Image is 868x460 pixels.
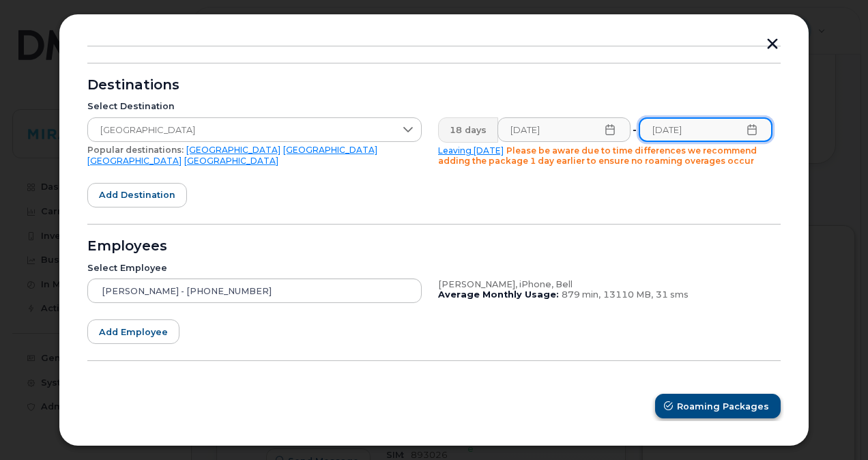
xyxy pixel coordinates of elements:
input: Please fill out this field [497,117,631,142]
div: Destinations [87,80,781,91]
span: India [88,118,395,143]
span: 31 sms [656,289,689,300]
div: [PERSON_NAME], iPhone, Bell [438,279,772,290]
input: Please fill out this field [639,117,772,142]
a: [GEOGRAPHIC_DATA] [283,145,377,155]
input: Search device [87,278,422,303]
span: Please be aware due to time differences we recommend adding the package 1 day earlier to ensure n... [438,145,757,167]
a: Leaving [DATE] [438,145,504,156]
span: Roaming Packages [677,400,769,413]
button: Roaming Packages [655,394,781,418]
span: 13110 MB, [603,289,653,300]
a: [GEOGRAPHIC_DATA] [186,145,280,155]
b: Average Monthly Usage: [438,289,559,300]
div: Employees [87,241,781,252]
div: Select Employee [87,263,422,274]
div: - [630,117,639,142]
div: Select Destination [87,101,422,112]
a: [GEOGRAPHIC_DATA] [184,156,278,166]
span: 879 min, [562,289,601,300]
